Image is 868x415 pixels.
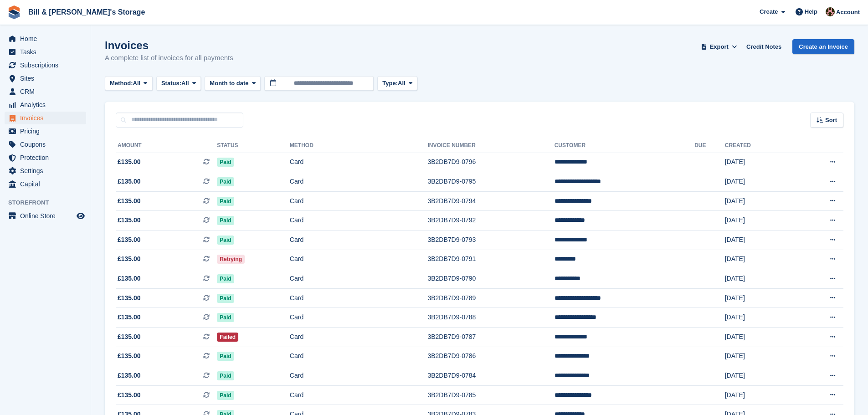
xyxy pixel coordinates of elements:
[118,254,141,264] span: £135.00
[217,391,234,400] span: Paid
[555,138,694,153] th: Customer
[290,328,428,347] td: Card
[427,231,554,250] td: 3B2DB7D9-0793
[118,371,141,380] span: £135.00
[725,231,793,250] td: [DATE]
[427,211,554,231] td: 3B2DB7D9-0792
[118,177,141,186] span: £135.00
[5,46,86,58] a: menu
[5,178,86,190] a: menu
[161,79,181,88] span: Status:
[290,231,428,250] td: Card
[792,39,854,54] a: Create an Invoice
[105,53,233,63] p: A complete list of invoices for all payments
[75,210,86,221] a: Preview store
[5,59,86,72] a: menu
[725,269,793,289] td: [DATE]
[105,39,233,51] h1: Invoices
[290,153,428,172] td: Card
[118,196,141,206] span: £135.00
[382,79,398,88] span: Type:
[5,164,86,177] a: menu
[427,385,554,405] td: 3B2DB7D9-0785
[118,274,141,283] span: £135.00
[427,250,554,269] td: 3B2DB7D9-0791
[20,112,75,124] span: Invoices
[217,371,234,380] span: Paid
[725,328,793,347] td: [DATE]
[118,332,141,342] span: £135.00
[290,308,428,328] td: Card
[217,255,245,264] span: Retrying
[427,366,554,386] td: 3B2DB7D9-0784
[427,347,554,366] td: 3B2DB7D9-0786
[5,210,86,222] a: menu
[290,385,428,405] td: Card
[398,79,406,88] span: All
[5,138,86,151] a: menu
[290,211,428,231] td: Card
[836,8,860,17] span: Account
[725,385,793,405] td: [DATE]
[5,85,86,98] a: menu
[20,164,75,177] span: Settings
[110,79,133,88] span: Method:
[5,98,86,111] a: menu
[5,125,86,138] a: menu
[20,46,75,58] span: Tasks
[427,308,554,328] td: 3B2DB7D9-0788
[427,269,554,289] td: 3B2DB7D9-0790
[118,351,141,361] span: £135.00
[118,313,141,322] span: £135.00
[156,76,201,91] button: Status: All
[116,138,217,153] th: Amount
[217,138,289,153] th: Status
[725,153,793,172] td: [DATE]
[20,59,75,72] span: Subscriptions
[743,39,785,54] a: Credit Notes
[427,138,554,153] th: Invoice Number
[725,366,793,386] td: [DATE]
[725,211,793,231] td: [DATE]
[826,7,835,16] img: Jack Bottesch
[118,390,141,400] span: £135.00
[427,153,554,172] td: 3B2DB7D9-0796
[290,138,428,153] th: Method
[377,76,417,91] button: Type: All
[217,274,234,283] span: Paid
[290,288,428,308] td: Card
[133,79,141,88] span: All
[217,294,234,303] span: Paid
[20,210,75,222] span: Online Store
[825,116,837,125] span: Sort
[20,98,75,111] span: Analytics
[427,288,554,308] td: 3B2DB7D9-0789
[694,138,725,153] th: Due
[699,39,739,54] button: Export
[760,7,778,16] span: Create
[8,198,91,207] span: Storefront
[20,85,75,98] span: CRM
[20,138,75,151] span: Coupons
[427,328,554,347] td: 3B2DB7D9-0787
[217,216,234,225] span: Paid
[725,172,793,192] td: [DATE]
[725,288,793,308] td: [DATE]
[217,177,234,186] span: Paid
[5,112,86,124] a: menu
[290,172,428,192] td: Card
[290,191,428,211] td: Card
[427,191,554,211] td: 3B2DB7D9-0794
[105,76,153,91] button: Method: All
[20,151,75,164] span: Protection
[725,347,793,366] td: [DATE]
[5,151,86,164] a: menu
[725,191,793,211] td: [DATE]
[25,5,149,20] a: Bill & [PERSON_NAME]'s Storage
[7,5,21,19] img: stora-icon-8386f47178a22dfd0bd8f6a31ec36ba5ce8667c1dd55bd0f319d3a0aa187defe.svg
[118,235,141,245] span: £135.00
[290,347,428,366] td: Card
[5,32,86,45] a: menu
[20,32,75,45] span: Home
[20,178,75,190] span: Capital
